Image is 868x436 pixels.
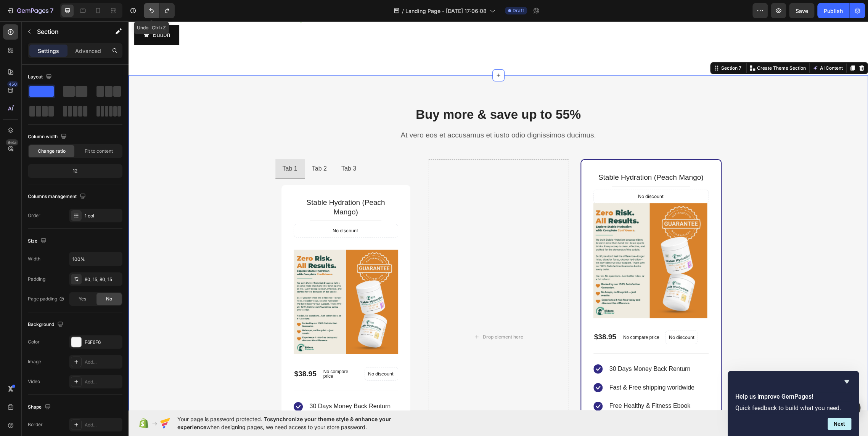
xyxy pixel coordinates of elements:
p: 30 Days Money Back Renturn [481,342,562,353]
div: 450 [7,81,18,87]
h2: Help us improve GemPages! [735,392,851,401]
div: Undo/Redo [144,3,175,18]
input: Auto [69,252,122,266]
button: Next question [828,418,851,430]
div: Add... [85,359,121,366]
div: Size [28,236,48,246]
div: Border [28,421,43,428]
p: Settings [38,47,59,55]
button: 7 [3,3,57,18]
span: Draft [513,7,524,14]
span: Change ratio [38,148,66,155]
span: No [106,295,112,302]
div: Page padding [28,295,65,302]
span: Fit to content [85,148,113,155]
span: synchronize your theme style & enhance your experience [177,416,391,430]
div: Shape [28,402,52,412]
span: Save [796,8,808,14]
div: Publish [824,7,843,15]
p: Tab 3 [213,142,228,153]
div: Width [28,256,40,262]
div: Beta [6,139,18,145]
div: 1 col [85,212,121,219]
div: Video [28,378,40,385]
h2: Stable Hydration (Peach Mango) [165,176,270,196]
div: $38.95 [465,310,489,321]
p: Create Theme Section [628,43,677,50]
p: Advanced [75,47,101,55]
p: Buy more & save up to 55% [148,85,592,102]
span: Your page is password protected. To when designing pages, we need access to your store password. [177,415,421,431]
p: At vero eos et accusamus et iusto odio dignissimos ducimus. [148,109,592,119]
div: Columns management [28,192,87,202]
span: / [402,7,404,15]
div: Rich Text Editor. Editing area: main [182,141,199,154]
button: Publish [817,3,849,18]
div: Padding [28,276,45,283]
p: Section [37,27,100,36]
button: Save [789,3,814,18]
p: Free Healthy & Fitness Ebook [481,379,562,390]
div: Drop element here [354,313,395,319]
button: Hide survey [842,377,851,386]
div: F6F6F6 [85,339,121,346]
div: Layout [28,72,53,82]
p: No discount [540,313,566,319]
iframe: To enrich screen reader interactions, please activate Accessibility in Grammarly extension settings [129,21,868,410]
div: Help us improve GemPages! [735,377,851,430]
p: Tab 2 [183,142,198,153]
div: Section 7 [591,43,614,50]
div: 12 [29,166,121,176]
p: Tab 1 [154,142,169,153]
div: Column width [28,132,68,142]
span: Landing Page - [DATE] 17:06:08 [405,7,487,15]
p: No discount [510,172,535,179]
div: Add... [85,379,121,385]
p: No compare price [195,348,230,357]
p: No compare price [495,314,531,318]
p: No discount [204,206,231,213]
div: $38.95 [165,347,189,358]
div: Rich Text Editor. Editing area: main [212,141,229,154]
button: AI Content [682,42,716,51]
p: Quick feedback to build what you need. [735,404,851,412]
div: Color [28,339,40,345]
p: No discount [240,349,266,356]
div: Add... [85,422,121,428]
div: 80, 15, 80, 15 [85,276,121,283]
p: 30 Days Money Back Renturn [181,380,262,391]
div: Image [28,358,41,365]
div: Background [28,319,65,330]
div: Order [28,212,40,219]
p: 7 [50,6,53,15]
span: Yes [79,295,86,302]
h2: Stable Hydration (Peach Mango) [465,151,580,162]
p: Fast & Free shipping worldwide [481,361,566,372]
div: Rich Text Editor. Editing area: main [153,141,170,154]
